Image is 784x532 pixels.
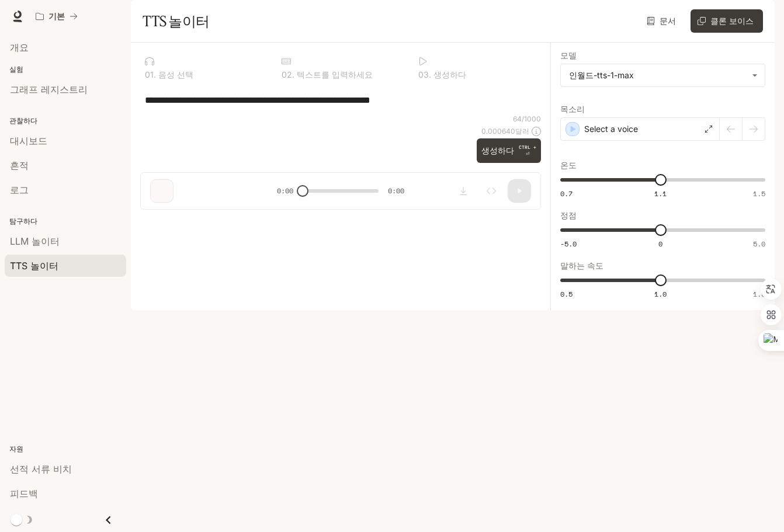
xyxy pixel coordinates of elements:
font: 0.7 [560,189,573,199]
font: 모델 [560,50,577,60]
font: 0.5 [560,289,573,299]
font: 0.000640 [481,127,515,135]
font: 텍스트를 입력하세요 [297,69,373,79]
font: 1.1 [654,189,667,199]
font: 1.5 [753,289,765,299]
font: 정점 [560,210,577,220]
font: 1 [150,69,154,79]
font: / [522,114,524,123]
div: 인월드-tts-1-max [561,64,765,86]
font: 64 [513,114,522,123]
p: Select a voice [584,123,638,135]
font: 3 [424,69,429,79]
font: 기본 [48,11,65,21]
font: 5.0 [753,239,765,249]
font: CTRL + [519,144,536,150]
font: -5.0 [560,239,577,249]
font: . [292,69,294,79]
font: 1.5 [753,189,765,199]
font: 달러 [515,127,529,135]
font: 목소리 [560,104,585,114]
font: 생성하다 [433,69,466,79]
font: 1000 [524,114,541,123]
font: 클론 보이스 [710,16,754,26]
font: 0 [418,69,424,79]
font: ⏎ [526,151,530,157]
font: 0 [282,69,287,79]
font: 0 [658,239,662,249]
a: 문서 [644,9,681,33]
font: . [429,69,431,79]
font: 말하는 속도 [560,260,603,270]
font: 2 [287,69,292,79]
font: 0 [145,69,150,79]
button: 클론 보이스 [691,9,763,33]
font: TTS 놀이터 [143,12,210,30]
font: 문서 [660,16,676,26]
font: . [154,69,156,79]
font: 1.0 [654,289,667,299]
button: 생성하다CTRL +⏎ [477,138,541,162]
font: 온도 [560,160,577,170]
font: 인월드-tts-1-max [569,70,634,80]
font: 생성하다 [481,145,514,155]
button: 모든 작업 공간 [30,5,83,28]
font: 음성 선택 [158,69,193,79]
